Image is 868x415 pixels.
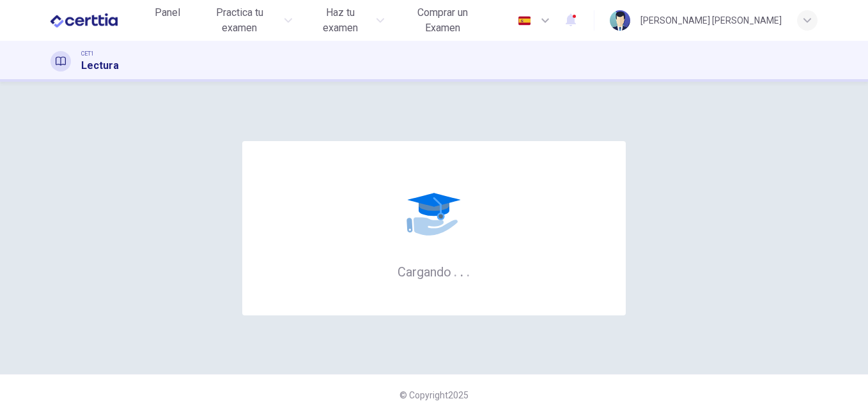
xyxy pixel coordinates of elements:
img: es [516,16,532,26]
img: Profile picture [610,10,630,31]
button: Practica tu examen [193,1,298,40]
div: [PERSON_NAME] [PERSON_NAME] [640,13,782,28]
button: Haz tu examen [302,1,389,40]
h6: . [453,260,458,281]
button: Panel [147,1,188,24]
h6: . [466,260,470,281]
h6: Cargando [398,263,470,280]
span: Panel [155,5,180,20]
span: Haz tu examen [307,5,372,36]
span: Comprar un Examen [399,5,486,36]
button: Comprar un Examen [394,1,491,40]
a: Panel [147,1,188,40]
span: Practica tu examen [198,5,281,36]
h1: Lectura [81,58,119,73]
h6: . [460,260,464,281]
span: CET1 [81,49,94,58]
a: CERTTIA logo [50,8,147,33]
span: © Copyright 2025 [399,390,469,400]
img: CERTTIA logo [50,8,118,33]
